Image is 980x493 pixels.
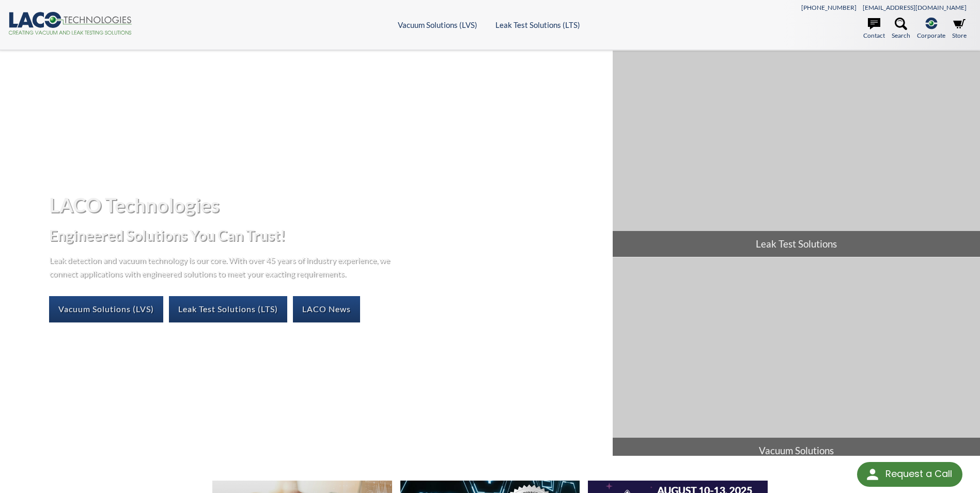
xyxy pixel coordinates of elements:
a: Contact [863,18,885,40]
img: round button [864,466,881,483]
a: Vacuum Solutions (LVS) [398,20,477,29]
h2: Engineered Solutions You Can Trust! [49,226,604,245]
a: LACO News [293,296,360,322]
a: Store [952,18,967,40]
a: Leak Test Solutions [613,51,980,257]
p: Leak detection and vacuum technology is our core. With over 45 years of industry experience, we c... [49,253,395,280]
div: Request a Call [885,462,952,486]
span: Leak Test Solutions [613,231,980,257]
a: Vacuum Solutions [613,257,980,464]
h1: LACO Technologies [49,192,604,218]
span: Corporate [917,30,945,40]
a: [PHONE_NUMBER] [801,4,857,11]
a: Vacuum Solutions (LVS) [49,296,163,322]
span: Vacuum Solutions [613,438,980,464]
div: Request a Call [857,462,962,487]
a: Leak Test Solutions (LTS) [169,296,287,322]
a: Search [892,18,910,40]
a: Leak Test Solutions (LTS) [495,20,580,29]
a: [EMAIL_ADDRESS][DOMAIN_NAME] [863,4,967,11]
